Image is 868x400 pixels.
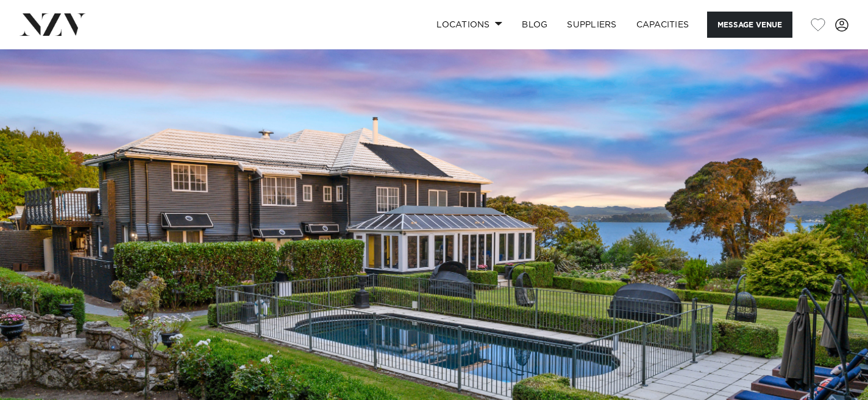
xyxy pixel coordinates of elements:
a: SUPPLIERS [557,12,626,38]
button: Message Venue [707,12,792,38]
a: Capacities [627,12,699,38]
a: Locations [427,12,512,38]
img: nzv-logo.png [20,13,86,35]
a: BLOG [512,12,557,38]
